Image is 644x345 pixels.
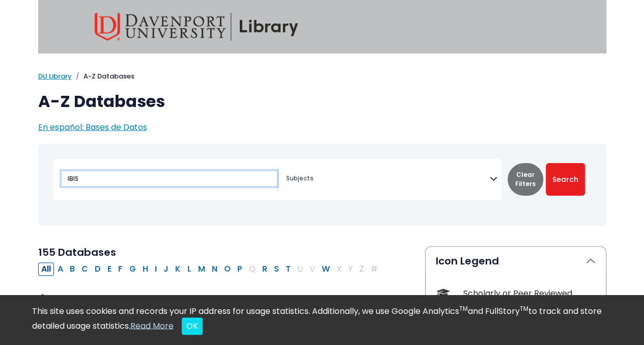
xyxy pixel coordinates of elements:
[172,262,184,276] button: Filter Results K
[38,121,147,133] a: En español: Bases de Datos
[546,163,585,196] button: Submit for Search Results
[78,262,91,276] button: Filter Results C
[38,262,54,276] button: All
[463,287,596,300] div: Scholarly or Peer Reviewed
[38,292,413,307] h3: A
[426,247,606,275] button: Icon Legend
[508,163,543,196] button: Clear Filters
[126,262,139,276] button: Filter Results G
[72,71,134,82] li: A-Z Databases
[209,262,220,276] button: Filter Results N
[38,262,382,274] div: Alpha-list to filter by first letter of database name
[195,262,208,276] button: Filter Results M
[104,262,115,276] button: Filter Results E
[38,144,606,226] nav: Search filters
[286,175,490,183] textarea: Search
[32,305,612,335] div: This site uses cookies and records your IP address for usage statistics. Additionally, we use Goo...
[92,262,104,276] button: Filter Results D
[184,262,194,276] button: Filter Results L
[459,304,468,313] sup: TM
[160,262,172,276] button: Filter Results J
[38,92,606,111] h1: A-Z Databases
[95,13,298,41] img: Davenport University Library
[520,304,528,313] sup: TM
[319,262,333,276] button: Filter Results W
[54,262,66,276] button: Filter Results A
[38,245,116,259] span: 155 Databases
[38,71,72,81] a: DU Library
[67,262,78,276] button: Filter Results B
[259,262,270,276] button: Filter Results R
[234,262,245,276] button: Filter Results P
[152,262,160,276] button: Filter Results I
[436,286,450,300] img: Icon Scholarly or Peer Reviewed
[283,262,294,276] button: Filter Results T
[139,262,151,276] button: Filter Results H
[130,320,174,331] a: Read More
[271,262,282,276] button: Filter Results S
[62,171,277,186] input: Search database by title or keyword
[221,262,234,276] button: Filter Results O
[38,71,606,82] nav: breadcrumb
[115,262,126,276] button: Filter Results F
[182,317,203,335] button: Close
